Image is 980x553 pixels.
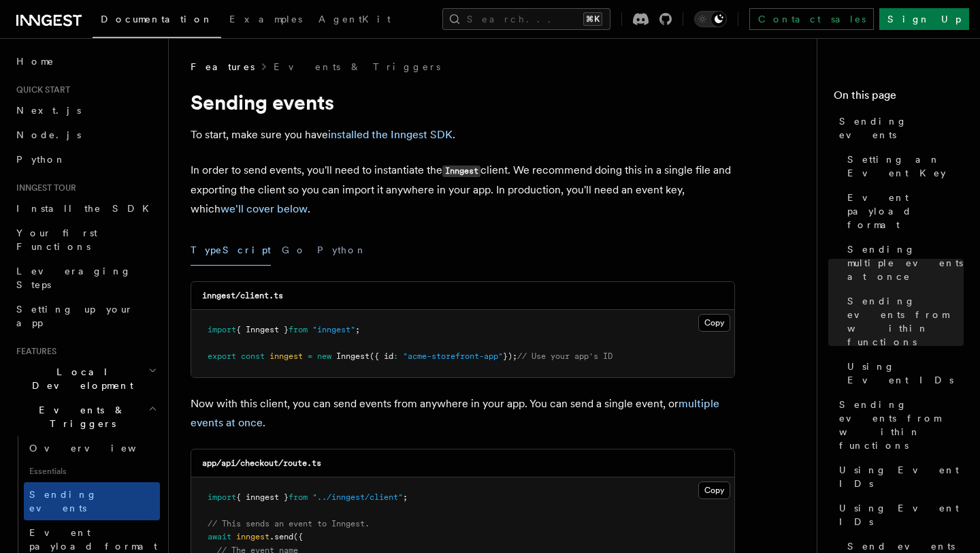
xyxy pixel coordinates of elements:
[289,492,308,502] span: from
[442,8,610,30] button: Search...⌘K
[393,351,398,361] span: :
[202,291,283,300] code: inngest/client.ts
[847,191,964,232] span: Event payload format
[24,460,160,482] span: Essentials
[269,532,293,541] span: .send
[834,392,964,458] a: Sending events from within functions
[11,123,160,147] a: Node.js
[16,105,81,116] span: Next.js
[236,492,289,502] span: { inngest }
[16,129,81,140] span: Node.js
[336,351,370,361] span: Inngest
[11,365,148,392] span: Local Development
[839,501,964,528] span: Using Event IDs
[236,325,289,334] span: { Inngest }
[842,147,964,185] a: Setting an Event Key
[11,360,160,398] button: Local Development
[879,8,969,30] a: Sign Up
[11,346,56,357] span: Features
[749,8,874,30] a: Contact sales
[11,183,76,193] span: Inngest tour
[328,128,453,141] a: installed the Inngest SDK
[241,351,265,361] span: const
[318,14,391,25] span: AgentKit
[11,403,148,430] span: Events & Triggers
[839,463,964,490] span: Using Event IDs
[221,4,310,37] a: Examples
[289,325,308,334] span: from
[16,227,97,252] span: Your first Functions
[293,532,303,541] span: ({
[403,492,408,502] span: ;
[11,297,160,335] a: Setting up your app
[29,527,157,552] span: Event payload format
[191,60,255,74] span: Features
[24,436,160,460] a: Overview
[208,492,236,502] span: import
[834,109,964,147] a: Sending events
[312,492,403,502] span: "../inngest/client"
[208,325,236,334] span: import
[16,203,157,214] span: Install the SDK
[11,221,160,259] a: Your first Functions
[317,235,367,266] button: Python
[191,397,719,429] a: multiple events at once
[191,235,271,266] button: TypeScript
[847,242,964,283] span: Sending multiple events at once
[11,196,160,221] a: Install the SDK
[403,351,503,361] span: "acme-storefront-app"
[834,87,964,109] h4: On this page
[16,266,131,290] span: Leveraging Steps
[834,458,964,496] a: Using Event IDs
[11,84,70,95] span: Quick start
[11,398,160,436] button: Events & Triggers
[29,489,97,513] span: Sending events
[698,481,730,499] button: Copy
[11,147,160,172] a: Python
[847,294,964,349] span: Sending events from within functions
[11,49,160,74] a: Home
[842,354,964,392] a: Using Event IDs
[16,154,66,165] span: Python
[698,314,730,332] button: Copy
[583,12,602,26] kbd: ⌘K
[317,351,331,361] span: new
[694,11,727,27] button: Toggle dark mode
[202,458,321,468] code: app/api/checkout/route.ts
[101,14,213,25] span: Documentation
[847,153,964,180] span: Setting an Event Key
[16,304,133,328] span: Setting up your app
[29,443,169,454] span: Overview
[191,161,735,219] p: In order to send events, you'll need to instantiate the client. We recommend doing this in a sing...
[274,60,440,74] a: Events & Triggers
[282,235,306,266] button: Go
[834,496,964,534] a: Using Event IDs
[191,394,735,432] p: Now with this client, you can send events from anywhere in your app. You can send a single event,...
[24,482,160,520] a: Sending events
[842,237,964,289] a: Sending multiple events at once
[208,532,231,541] span: await
[16,54,54,68] span: Home
[93,4,221,38] a: Documentation
[236,532,269,541] span: inngest
[11,98,160,123] a: Next.js
[503,351,517,361] span: });
[191,125,735,144] p: To start, make sure you have .
[517,351,612,361] span: // Use your app's ID
[220,202,308,215] a: we'll cover below
[370,351,393,361] span: ({ id
[229,14,302,25] span: Examples
[269,351,303,361] span: inngest
[312,325,355,334] span: "inngest"
[842,185,964,237] a: Event payload format
[842,289,964,354] a: Sending events from within functions
[839,398,964,452] span: Sending events from within functions
[355,325,360,334] span: ;
[208,519,370,528] span: // This sends an event to Inngest.
[308,351,312,361] span: =
[310,4,399,37] a: AgentKit
[11,259,160,297] a: Leveraging Steps
[847,360,964,387] span: Using Event IDs
[839,114,964,142] span: Sending events
[208,351,236,361] span: export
